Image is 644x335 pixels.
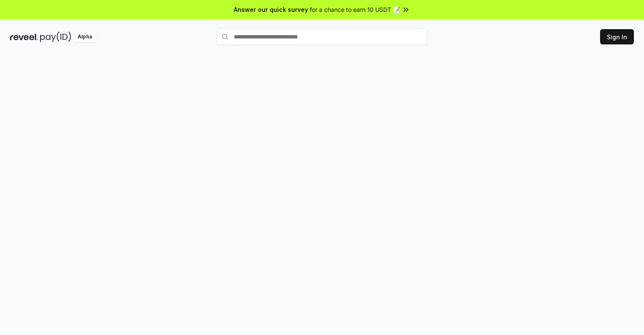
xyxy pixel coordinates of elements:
[600,29,634,44] button: Sign In
[73,32,97,42] div: Alpha
[234,5,308,14] span: Answer our quick survey
[40,32,71,42] img: pay_id
[310,5,400,14] span: for a chance to earn 10 USDT 📝
[10,32,38,42] img: reveel_dark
